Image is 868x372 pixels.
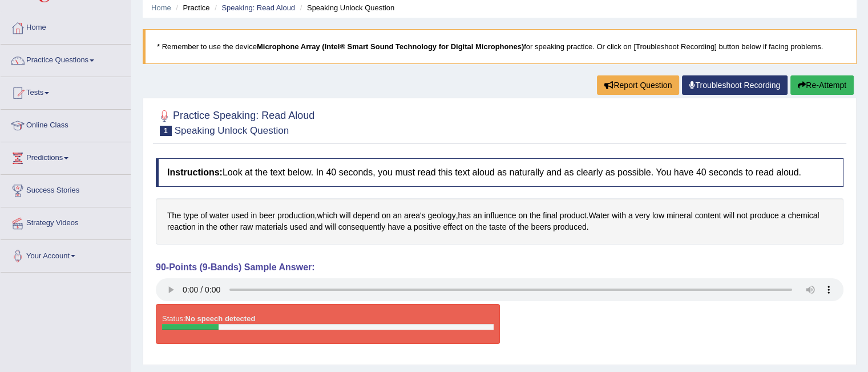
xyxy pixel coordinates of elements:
[635,210,650,222] span: Click to see word definition
[404,210,426,222] span: Click to see word definition
[167,167,223,177] b: Instructions:
[612,210,626,222] span: Click to see word definition
[531,221,551,233] span: Click to see word definition
[1,142,131,171] a: Predictions
[489,221,506,233] span: Click to see word definition
[231,210,248,222] span: Click to see word definition
[393,210,402,222] span: Click to see word definition
[667,210,693,222] span: Click to see word definition
[309,221,322,233] span: Click to see word definition
[465,221,474,233] span: Click to see word definition
[560,210,587,222] span: Click to see word definition
[156,107,314,136] h2: Practice Speaking: Read Aloud
[628,210,633,222] span: Click to see word definition
[240,221,253,233] span: Click to see word definition
[167,221,196,233] span: Click to see word definition
[173,2,209,13] li: Practice
[750,210,779,222] span: Click to see word definition
[588,210,609,222] span: Click to see word definition
[1,240,131,269] a: Your Account
[325,221,336,233] span: Click to see word definition
[290,221,307,233] span: Click to see word definition
[443,221,462,233] span: Click to see word definition
[553,221,586,233] span: Click to see word definition
[160,126,172,136] span: 1
[414,221,441,233] span: Click to see word definition
[682,75,788,95] a: Troubleshoot Recording
[781,210,786,222] span: Click to see word definition
[251,210,257,222] span: Click to see word definition
[221,3,295,12] a: Speaking: Read Aloud
[737,210,748,222] span: Click to see word definition
[543,210,558,222] span: Click to see word definition
[143,29,857,64] blockquote: * Remember to use the device for speaking practice. Or click on [Troubleshoot Recording] button b...
[484,210,516,222] span: Click to see word definition
[156,304,500,344] div: Status:
[255,221,288,233] span: Click to see word definition
[1,207,131,236] a: Strategy Videos
[476,221,487,233] span: Click to see word definition
[652,210,664,222] span: Click to see word definition
[297,2,394,13] li: Speaking Unlock Question
[340,210,350,222] span: Click to see word definition
[338,221,386,233] span: Click to see word definition
[183,210,198,222] span: Click to see word definition
[473,210,482,222] span: Click to see word definition
[167,210,181,222] span: Click to see word definition
[257,42,524,51] b: Microphone Array (Intel® Smart Sound Technology for Digital Microphones)
[382,210,391,222] span: Click to see word definition
[458,210,471,222] span: Click to see word definition
[428,210,456,222] span: Click to see word definition
[185,314,255,323] strong: No speech detected
[156,158,843,187] h4: Look at the text below. In 40 seconds, you must read this text aloud as naturally and as clearly ...
[508,221,515,233] span: Click to see word definition
[407,221,411,233] span: Click to see word definition
[387,221,405,233] span: Click to see word definition
[1,12,131,41] a: Home
[518,210,527,222] span: Click to see word definition
[1,110,131,138] a: Online Class
[788,210,819,222] span: Click to see word definition
[1,175,131,203] a: Success Stories
[259,210,275,222] span: Click to see word definition
[156,262,843,273] h4: 90-Points (9-Bands) Sample Answer:
[530,210,540,222] span: Click to see word definition
[209,210,229,222] span: Click to see word definition
[198,221,204,233] span: Click to see word definition
[1,45,131,73] a: Practice Questions
[156,198,843,245] div: , , . .
[1,77,131,106] a: Tests
[597,75,679,95] button: Report Question
[220,221,238,233] span: Click to see word definition
[353,210,380,222] span: Click to see word definition
[790,75,854,95] button: Re-Attempt
[151,3,171,12] a: Home
[695,210,721,222] span: Click to see word definition
[277,210,314,222] span: Click to see word definition
[518,221,528,233] span: Click to see word definition
[317,210,337,222] span: Click to see word definition
[200,210,207,222] span: Click to see word definition
[207,221,217,233] span: Click to see word definition
[723,210,734,222] span: Click to see word definition
[175,125,289,136] small: Speaking Unlock Question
